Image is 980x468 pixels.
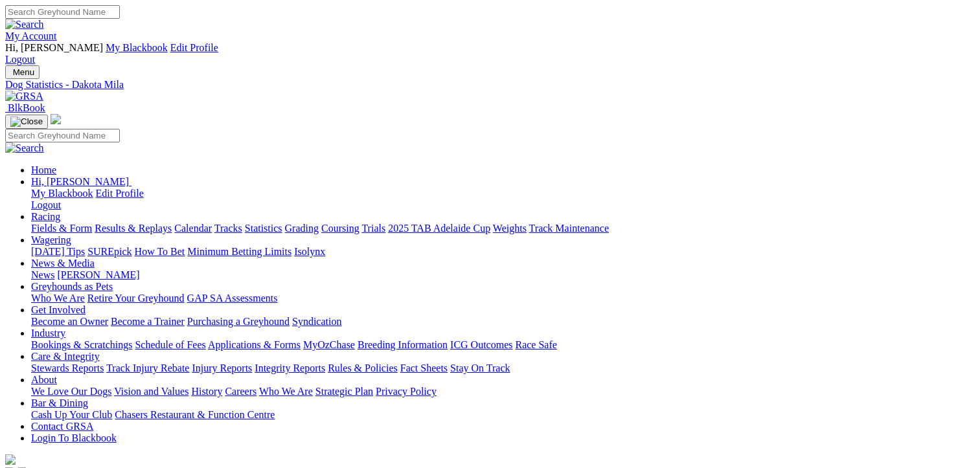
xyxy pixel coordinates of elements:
[8,102,45,113] span: BlkBook
[5,30,57,41] a: My Account
[187,316,290,327] a: Purchasing a Greyhound
[187,246,291,257] a: Minimum Betting Limits
[5,42,103,53] span: Hi, [PERSON_NAME]
[31,374,57,385] a: About
[106,362,189,373] a: Track Injury Rebate
[5,42,975,65] div: My Account
[450,362,510,373] a: Stay On Track
[5,79,975,91] a: Dog Statistics - Dakota Mila
[31,293,85,304] a: Who We Are
[31,211,60,222] a: Racing
[57,269,139,280] a: [PERSON_NAME]
[135,339,205,350] a: Schedule of Fees
[31,362,104,373] a: Stewards Reports
[191,386,222,397] a: History
[187,293,278,304] a: GAP SA Assessments
[31,386,111,397] a: We Love Our Dogs
[31,339,132,350] a: Bookings & Scratchings
[31,199,61,210] a: Logout
[31,421,93,432] a: Contact GRSA
[31,188,975,211] div: Hi, [PERSON_NAME]
[31,246,975,258] div: Wagering
[87,293,185,304] a: Retire Your Greyhound
[174,223,212,234] a: Calendar
[31,258,95,269] a: News & Media
[96,188,144,199] a: Edit Profile
[361,223,385,234] a: Trials
[87,246,131,257] a: SUREpick
[115,409,275,420] a: Chasers Restaurant & Function Centre
[450,339,512,350] a: ICG Outcomes
[294,246,325,257] a: Isolynx
[135,246,185,257] a: How To Bet
[31,223,92,234] a: Fields & Form
[31,304,85,315] a: Get Involved
[493,223,527,234] a: Weights
[5,91,43,102] img: GRSA
[31,176,129,187] span: Hi, [PERSON_NAME]
[31,188,93,199] a: My Blackbook
[285,223,319,234] a: Grading
[31,269,54,280] a: News
[5,454,16,465] img: logo-grsa-white.png
[208,339,301,350] a: Applications & Forms
[245,223,282,234] a: Statistics
[192,362,252,373] a: Injury Reports
[315,386,373,397] a: Strategic Plan
[529,223,609,234] a: Track Maintenance
[5,65,40,79] button: Toggle navigation
[388,223,490,234] a: 2025 TAB Adelaide Cup
[214,223,242,234] a: Tracks
[5,102,45,113] a: BlkBook
[328,362,398,373] a: Rules & Policies
[10,117,43,127] img: Close
[5,5,120,19] input: Search
[95,223,172,234] a: Results & Replays
[31,316,108,327] a: Become an Owner
[31,328,65,339] a: Industry
[31,362,975,374] div: Care & Integrity
[400,362,448,373] a: Fact Sheets
[303,339,355,350] a: MyOzChase
[225,386,256,397] a: Careers
[31,386,975,397] div: About
[31,409,975,421] div: Bar & Dining
[376,386,437,397] a: Privacy Policy
[31,176,131,187] a: Hi, [PERSON_NAME]
[292,316,341,327] a: Syndication
[31,293,975,304] div: Greyhounds as Pets
[5,19,44,30] img: Search
[114,386,188,397] a: Vision and Values
[31,281,113,292] a: Greyhounds as Pets
[31,397,88,408] a: Bar & Dining
[31,223,975,234] div: Racing
[31,164,56,175] a: Home
[31,269,975,281] div: News & Media
[13,67,34,77] span: Menu
[31,316,975,328] div: Get Involved
[31,246,85,257] a: [DATE] Tips
[255,362,325,373] a: Integrity Reports
[111,316,185,327] a: Become a Trainer
[5,54,35,65] a: Logout
[515,339,556,350] a: Race Safe
[31,409,112,420] a: Cash Up Your Club
[358,339,448,350] a: Breeding Information
[31,234,71,245] a: Wagering
[31,432,117,443] a: Login To Blackbook
[321,223,359,234] a: Coursing
[106,42,168,53] a: My Blackbook
[31,339,975,351] div: Industry
[259,386,313,397] a: Who We Are
[31,351,100,362] a: Care & Integrity
[51,114,61,124] img: logo-grsa-white.png
[5,115,48,129] button: Toggle navigation
[5,142,44,154] img: Search
[170,42,218,53] a: Edit Profile
[5,129,120,142] input: Search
